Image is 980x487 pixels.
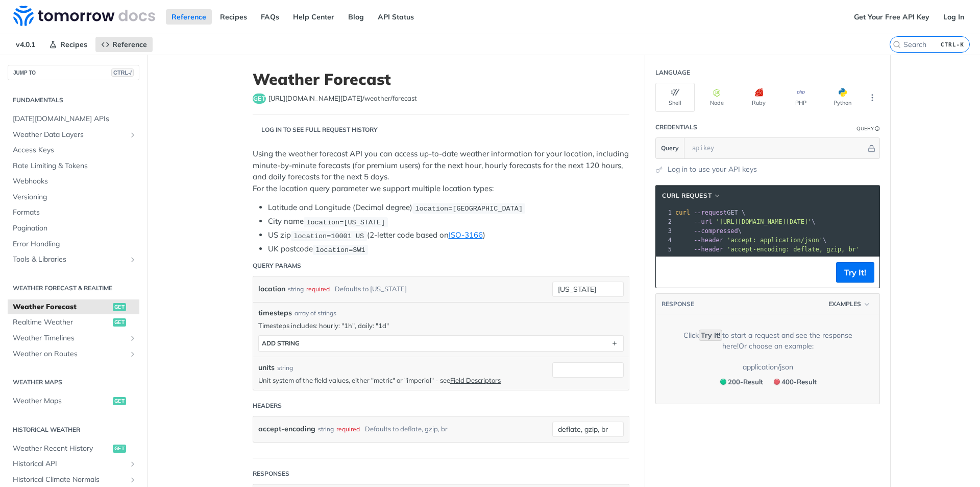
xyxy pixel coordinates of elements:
span: timesteps [258,308,292,318]
a: ISO-3166 [449,230,483,240]
a: Weather Mapsget [8,393,139,409]
a: Blog [342,9,370,25]
div: required [336,422,360,436]
i: Information [875,126,880,131]
a: FAQs [255,9,285,25]
button: Shell [655,83,695,112]
div: string [277,363,293,373]
a: Weather Forecastget [8,299,139,315]
div: QueryInformation [856,125,880,132]
div: 4 [656,236,673,245]
span: GET \ [675,209,745,216]
a: API Status [372,9,420,25]
span: location=10001 US [293,232,364,240]
a: Rate Limiting & Tokens [8,158,139,174]
div: Defaults to deflate, gzip, br [365,422,448,436]
div: Log in to see full request history [253,125,378,134]
a: Reference [166,9,212,25]
a: Weather Recent Historyget [8,441,139,456]
button: Hide [866,143,877,153]
h2: Weather Maps [8,378,139,387]
div: Query [856,125,874,132]
a: Formats [8,205,139,220]
a: Recipes [214,9,253,25]
h2: Fundamentals [8,96,139,105]
span: https://api.tomorrow.io/v4/weather/forecast [268,94,417,104]
div: 1 [656,208,673,217]
a: Get Your Free API Key [848,9,935,25]
li: US zip (2-letter code based on ) [268,229,629,241]
span: --request [694,209,727,216]
a: Log In [938,9,970,25]
button: Show subpages for Weather on Routes [129,350,137,358]
div: Click to start a request and see the response here! Or choose an example: [671,330,864,352]
button: Show subpages for Tools & Libraries [129,256,137,264]
span: Examples [828,299,861,309]
span: \ [675,237,826,244]
div: Language [655,68,690,77]
button: More Languages [865,90,880,105]
button: Python [823,83,862,112]
button: JUMP TOCTRL-/ [8,65,139,80]
p: Using the weather forecast API you can access up-to-date weather information for your location, i... [253,148,629,194]
button: ADD string [259,336,623,351]
span: CTRL-/ [111,68,134,77]
code: Try It! [699,330,722,341]
span: Access Keys [13,145,137,155]
span: v4.0.1 [10,37,41,52]
div: string [318,422,334,436]
span: Weather on Routes [13,349,126,359]
span: Reference [112,40,147,49]
div: Headers [253,401,282,410]
span: get [113,397,126,405]
div: Defaults to [US_STATE] [335,282,407,296]
a: Webhooks [8,174,139,189]
span: Query [661,144,679,153]
button: Show subpages for Weather Timelines [129,334,137,342]
li: UK postcode [268,243,629,255]
button: Try It! [836,262,874,283]
span: Tools & Libraries [13,254,126,265]
li: Latitude and Longitude (Decimal degree) [268,202,629,214]
span: Rate Limiting & Tokens [13,161,137,171]
a: Weather TimelinesShow subpages for Weather Timelines [8,331,139,346]
a: Access Keys [8,143,139,158]
span: [DATE][DOMAIN_NAME] APIs [13,114,137,124]
span: get [113,445,126,453]
button: RESPONSE [661,299,695,309]
button: 400400-Result [769,375,820,388]
div: string [288,282,304,296]
p: Timesteps includes: hourly: "1h", daily: "1d" [258,321,624,330]
div: 2 [656,217,673,226]
span: 'accept: application/json' [727,237,823,244]
span: Weather Forecast [13,302,110,312]
div: Credentials [655,123,697,132]
span: 200 - Result [728,378,763,386]
label: accept-encoding [258,422,315,436]
li: City name [268,216,629,227]
span: Weather Recent History [13,444,110,454]
a: Pagination [8,221,139,236]
h1: Weather Forecast [253,70,629,88]
span: Formats [13,207,137,218]
span: Weather Timelines [13,333,126,343]
kbd: CTRL-K [938,39,967,50]
svg: More ellipsis [868,93,877,102]
span: 400 - Result [781,378,817,386]
button: Node [697,83,737,112]
button: Copy to clipboard [661,265,675,280]
span: Versioning [13,192,137,202]
label: location [258,282,285,296]
span: location=[GEOGRAPHIC_DATA] [415,204,523,212]
span: --compressed [694,227,738,235]
button: Ruby [739,83,778,112]
span: --url [694,218,712,225]
span: 'accept-encoding: deflate, gzip, br' [727,246,860,253]
div: array of strings [295,309,336,318]
a: Tools & LibrariesShow subpages for Tools & Libraries [8,252,139,267]
a: Log in to use your API keys [668,164,757,175]
span: get [253,94,266,104]
span: get [113,303,126,311]
span: location=[US_STATE] [306,218,385,226]
span: 400 [774,379,780,385]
